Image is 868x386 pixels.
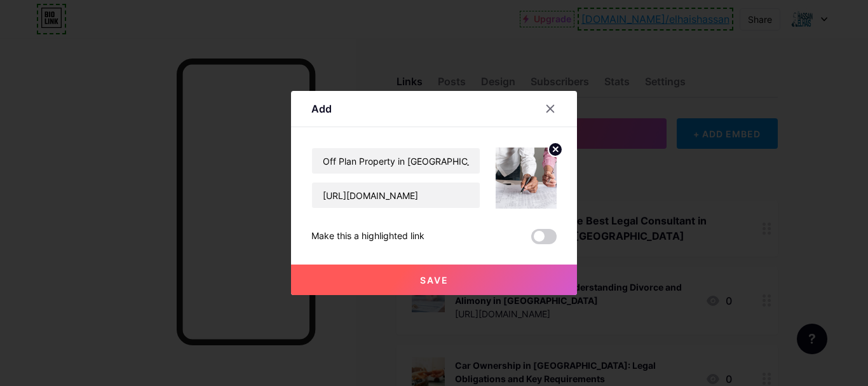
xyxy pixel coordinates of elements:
button: Save [291,265,577,295]
div: Make this a highlighted link [311,229,424,244]
img: link_thumbnail [496,148,557,209]
div: Add [311,101,332,116]
input: Title [312,148,480,174]
span: Save [420,275,449,286]
input: URL [312,183,480,208]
